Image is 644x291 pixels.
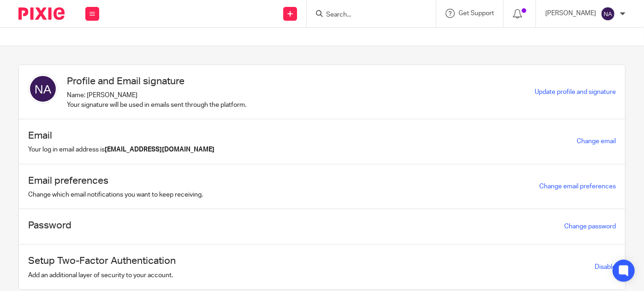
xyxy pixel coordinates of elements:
a: Change email preferences [539,183,616,190]
h1: Profile and Email signature [67,74,246,88]
input: Search [325,11,408,19]
img: svg%3E [601,6,615,21]
h1: Setup Two-Factor Authentication [28,254,176,268]
p: [PERSON_NAME] [545,9,596,18]
p: Your log in email address is [28,145,215,154]
p: Add an additional layer of security to your account. [28,271,176,280]
img: Pixie [18,7,65,20]
h1: Email [28,128,215,143]
p: Change which email notifications you want to keep receiving. [28,190,203,199]
h1: Password [28,218,72,233]
img: svg%3E [28,74,58,104]
a: Change password [564,223,616,230]
a: Disable [595,264,616,270]
span: Get Support [459,10,494,17]
b: [EMAIL_ADDRESS][DOMAIN_NAME] [105,146,215,153]
p: Name: [PERSON_NAME] Your signature will be used in emails sent through the platform. [67,91,246,110]
h1: Email preferences [28,174,203,188]
a: Update profile and signature [535,89,616,95]
a: Change email [577,138,616,145]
